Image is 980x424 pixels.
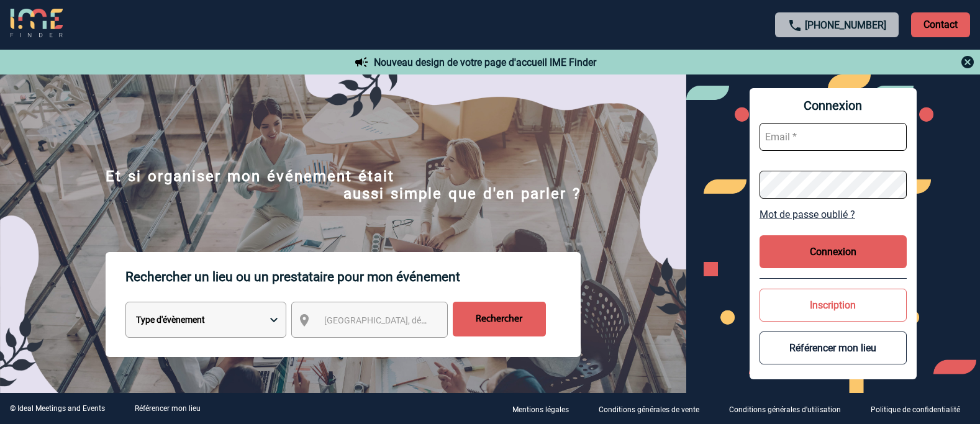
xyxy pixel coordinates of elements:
[760,235,907,268] button: Connexion
[125,252,581,302] p: Rechercher un lieu ou un prestataire pour mon événement
[787,18,802,33] img: call-24-px.png
[589,403,719,415] a: Conditions générales de vente
[911,12,970,37] p: Contact
[324,315,497,325] span: [GEOGRAPHIC_DATA], département, région...
[719,403,861,415] a: Conditions générales d'utilisation
[599,405,699,414] p: Conditions générales de vente
[512,405,569,414] p: Mentions légales
[135,404,201,413] a: Référencer mon lieu
[10,404,105,413] div: © Ideal Meetings and Events
[861,403,980,415] a: Politique de confidentialité
[453,302,546,336] input: Rechercher
[729,405,841,414] p: Conditions générales d'utilisation
[805,19,886,31] a: [PHONE_NUMBER]
[760,98,907,113] span: Connexion
[502,403,589,415] a: Mentions légales
[760,123,907,151] input: Email *
[760,332,907,364] button: Référencer mon lieu
[760,209,907,220] a: Mot de passe oublié ?
[760,289,907,322] button: Inscription
[871,405,960,414] p: Politique de confidentialité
